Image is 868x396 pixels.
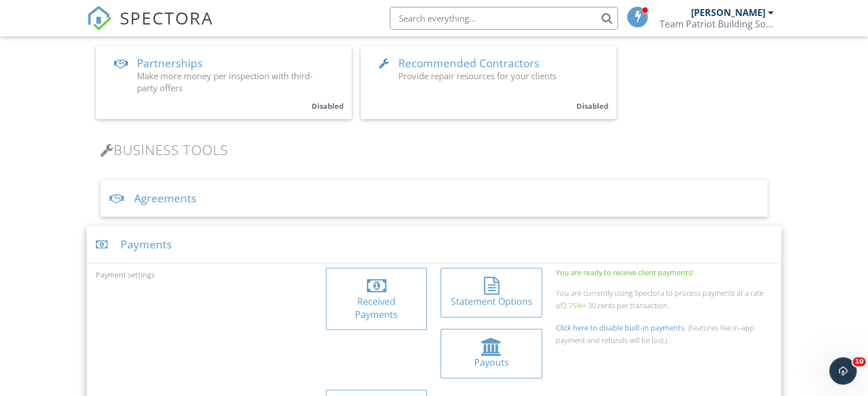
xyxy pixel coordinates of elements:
[137,56,203,71] span: Partnerships
[137,70,313,93] span: Make more money per inspection with third-party offers
[96,46,352,119] a: Partnerships Make more money per inspection with third-party offers Disabled
[87,6,112,31] img: The Best Home Inspection Software - Spectora
[335,295,418,321] div: Received Payments
[556,288,764,311] span: You are currently using Spectora to process payments at a rate of + 30 cents per transaction.
[660,18,774,30] div: Team Patriot Building Solutions
[450,356,532,369] div: Payouts
[556,322,686,333] span: Click here to disable built-in payments.
[691,7,765,18] div: [PERSON_NAME]
[829,357,857,385] iframe: Intercom live chat
[312,101,344,111] small: Disabled
[556,268,772,277] div: You are ready to receive client payments!
[100,142,768,157] h3: Business Tools
[441,329,542,378] a: Payouts
[120,6,213,30] span: SPECTORA
[450,295,532,308] div: Statement Options
[87,226,781,263] div: Payments
[398,56,539,71] span: Recommended Contractors
[390,7,618,30] input: Search everything...
[326,268,427,330] a: Received Payments
[563,300,582,311] span: 2.75%
[100,180,768,217] div: Agreements
[361,46,616,119] a: Recommended Contractors Provide repair resources for your clients Disabled
[87,15,213,39] a: SPECTORA
[853,357,866,366] span: 10
[576,101,608,111] small: Disabled
[398,70,556,81] span: Provide repair resources for your clients
[96,270,155,280] label: Payment settings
